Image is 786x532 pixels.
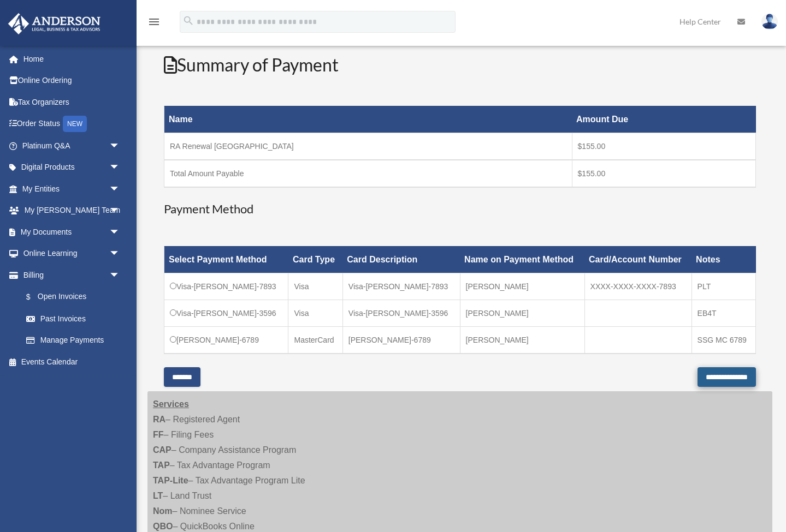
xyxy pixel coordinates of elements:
[109,178,131,200] span: arrow_drop_down
[147,19,161,28] a: menu
[288,273,342,300] td: Visa
[8,113,137,135] a: Order StatusNEW
[288,326,342,354] td: MasterCard
[8,135,137,157] a: Platinum Q&Aarrow_drop_down
[288,246,342,273] th: Card Type
[8,351,137,373] a: Events Calendar
[153,445,172,455] strong: CAP
[109,264,131,286] span: arrow_drop_down
[572,133,755,160] td: $155.00
[164,201,756,218] h3: Payment Method
[164,133,572,160] td: RA Renewal [GEOGRAPHIC_DATA]
[164,106,572,133] th: Name
[164,273,288,300] td: Visa-[PERSON_NAME]-7893
[342,300,460,326] td: Visa-[PERSON_NAME]-3596
[109,135,131,157] span: arrow_drop_down
[153,522,173,531] strong: QBO
[153,476,188,485] strong: TAP-Lite
[761,14,778,29] img: User Pic
[32,290,38,304] span: $
[8,221,137,243] a: My Documentsarrow_drop_down
[153,461,170,470] strong: TAP
[342,273,460,300] td: Visa-[PERSON_NAME]-7893
[460,246,584,273] th: Name on Payment Method
[15,330,131,351] a: Manage Payments
[288,300,342,326] td: Visa
[182,15,194,27] i: search
[8,91,137,113] a: Tax Organizers
[147,15,161,28] i: menu
[8,243,137,265] a: Online Learningarrow_drop_down
[8,70,137,92] a: Online Ordering
[8,48,137,70] a: Home
[460,300,584,326] td: [PERSON_NAME]
[153,491,163,500] strong: LT
[342,326,460,354] td: [PERSON_NAME]-6789
[153,430,164,439] strong: FF
[153,415,166,424] strong: RA
[8,157,137,178] a: Digital Productsarrow_drop_down
[572,106,755,133] th: Amount Due
[5,13,104,34] img: Anderson Advisors Platinum Portal
[109,221,131,243] span: arrow_drop_down
[584,246,692,273] th: Card/Account Number
[15,308,131,330] a: Past Invoices
[164,53,756,77] h2: Summary of Payment
[692,300,755,326] td: EB4T
[584,273,692,300] td: XXXX-XXXX-XXXX-7893
[164,246,288,273] th: Select Payment Method
[164,160,572,187] td: Total Amount Payable
[164,300,288,326] td: Visa-[PERSON_NAME]-3596
[572,160,755,187] td: $155.00
[460,273,584,300] td: [PERSON_NAME]
[8,264,131,286] a: Billingarrow_drop_down
[63,116,87,132] div: NEW
[109,157,131,179] span: arrow_drop_down
[460,326,584,354] td: [PERSON_NAME]
[692,246,755,273] th: Notes
[164,326,288,354] td: [PERSON_NAME]-6789
[692,273,755,300] td: PLT
[15,286,126,308] a: $Open Invoices
[109,243,131,265] span: arrow_drop_down
[153,506,173,516] strong: Nom
[8,178,137,200] a: My Entitiesarrow_drop_down
[153,399,189,409] strong: Services
[692,326,755,354] td: SSG MC 6789
[8,200,137,222] a: My [PERSON_NAME] Teamarrow_drop_down
[342,246,460,273] th: Card Description
[109,200,131,222] span: arrow_drop_down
